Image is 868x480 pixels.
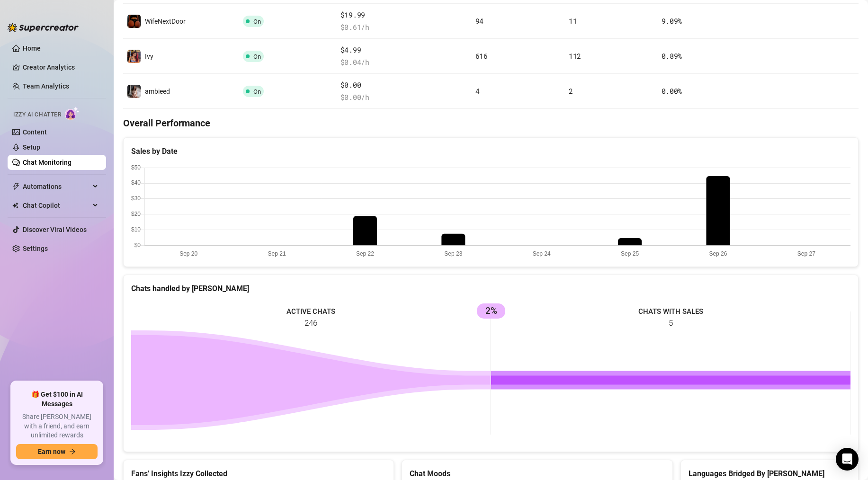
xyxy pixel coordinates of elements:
span: 2 [569,86,573,96]
span: 4 [475,86,480,96]
img: logo-BBDzfeDw.svg [8,23,79,32]
a: Creator Analytics [23,60,98,75]
div: Chats handled by [PERSON_NAME] [131,283,850,294]
span: 94 [475,16,483,26]
span: On [253,88,261,95]
h4: Overall Performance [123,116,859,130]
span: Izzy AI Chatter [13,110,61,119]
span: 11 [569,16,577,26]
span: thunderbolt [12,183,20,190]
span: On [253,18,261,25]
a: Team Analytics [23,82,69,90]
span: 112 [569,51,581,61]
span: Share [PERSON_NAME] with a friend, and earn unlimited rewards [16,412,98,440]
span: 0.89 % [662,51,682,61]
a: Chat Monitoring [23,159,72,166]
img: WifeNextDoor [127,15,141,28]
span: $ 0.00 /h [340,92,468,103]
a: Content [23,128,47,136]
span: $0.00 [340,80,468,91]
span: WifeNextDoor [145,18,186,25]
span: Ivy [145,53,153,60]
a: Home [23,44,41,52]
img: Ivy [127,50,141,63]
span: ambieed [145,88,170,95]
span: $19.99 [340,9,468,21]
span: 0.00 % [662,86,682,96]
img: AI Chatter [65,107,80,120]
span: $4.99 [340,44,468,56]
span: Automations [23,179,90,194]
span: 🎁 Get $100 in AI Messages [16,390,98,409]
span: On [253,53,261,60]
a: Settings [23,245,48,252]
span: 616 [475,51,488,61]
a: Setup [23,143,40,151]
div: Chat Moods [410,468,664,480]
div: Open Intercom Messenger [836,448,859,471]
div: Sales by Date [131,145,850,157]
img: ambieed [127,85,141,98]
div: Languages Bridged By [PERSON_NAME] [689,468,850,480]
div: Fans' Insights Izzy Collected [131,468,386,480]
span: Earn now [38,448,65,455]
span: arrow-right [69,448,76,455]
span: $ 0.61 /h [340,22,468,33]
button: Earn nowarrow-right [16,444,98,459]
span: 9.09 % [662,16,682,26]
span: $ 0.04 /h [340,57,468,68]
span: Chat Copilot [23,198,90,213]
a: Discover Viral Videos [23,226,87,233]
img: Chat Copilot [12,202,18,209]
